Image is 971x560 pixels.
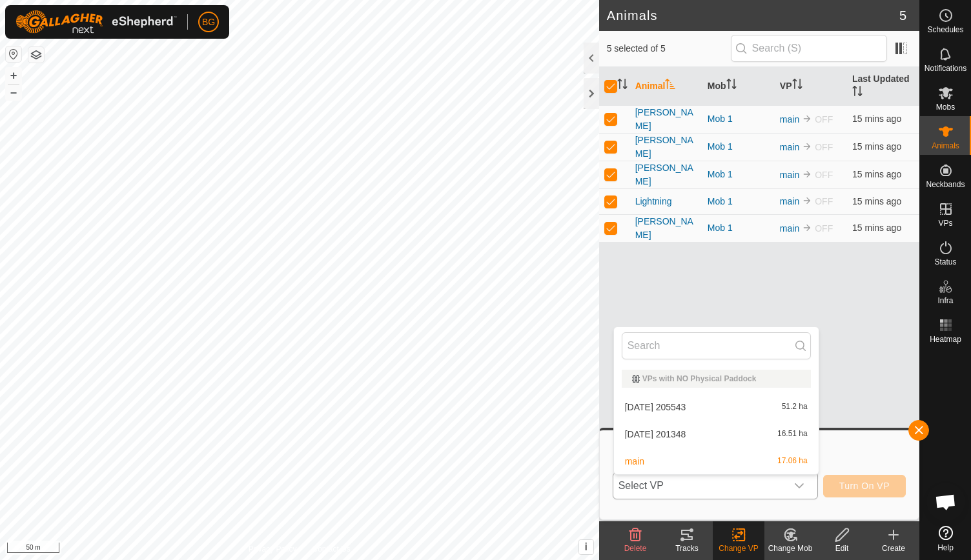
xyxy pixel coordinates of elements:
a: Help [920,521,971,557]
div: Mob 1 [708,112,770,126]
a: main [780,142,799,152]
li: 2025-08-26 205543 [614,394,819,420]
ul: Option List [614,365,819,474]
a: Privacy Policy [249,543,297,555]
span: 16.51 ha [777,430,808,439]
span: 6 Oct 2025, 7:37 pm [852,169,901,179]
span: VPs [938,219,952,227]
th: Last Updated [847,67,919,106]
p-sorticon: Activate to sort [852,88,863,98]
div: Mob 1 [708,195,770,208]
th: Mob [702,67,775,106]
span: 5 selected of 5 [607,42,731,55]
div: Tracks [661,543,713,554]
span: Neckbands [926,181,965,188]
h2: Animals [607,8,899,23]
span: BG [202,15,215,29]
span: OFF [815,196,833,206]
div: Edit [816,543,868,554]
span: Lightning [635,195,672,208]
div: Open chat [926,483,965,521]
span: 51.2 ha [782,403,808,412]
img: to [802,114,812,124]
p-sorticon: Activate to sort [617,81,628,91]
span: [DATE] 201348 [625,430,686,439]
span: Help [937,544,954,552]
span: [PERSON_NAME] [635,215,697,242]
div: Change Mob [764,543,816,554]
a: main [780,223,799,234]
a: main [780,196,799,206]
span: 6 Oct 2025, 7:37 pm [852,141,901,152]
th: VP [775,67,847,106]
p-sorticon: Activate to sort [665,81,675,91]
div: Create [868,543,919,554]
span: OFF [815,142,833,152]
li: main [614,448,819,474]
div: Mob 1 [708,221,770,235]
span: Schedules [927,26,963,34]
span: 5 [899,6,906,25]
div: VPs with NO Physical Paddock [632,375,801,383]
a: Contact Us [312,543,351,555]
th: Animal [630,67,702,106]
span: Status [934,258,956,266]
img: to [802,169,812,179]
span: [PERSON_NAME] [635,134,697,161]
span: i [584,541,587,552]
img: to [802,141,812,152]
div: dropdown trigger [786,473,812,499]
input: Search [622,332,811,359]
span: OFF [815,114,833,125]
img: to [802,195,812,206]
button: Map Layers [28,47,44,63]
span: OFF [815,223,833,234]
div: Mob 1 [708,140,770,154]
button: Reset Map [6,46,21,62]
span: Infra [937,297,953,305]
span: [PERSON_NAME] [635,106,697,133]
input: Search (S) [731,35,887,62]
span: Heatmap [930,335,961,343]
span: 6 Oct 2025, 7:37 pm [852,114,901,124]
p-sorticon: Activate to sort [726,81,737,91]
span: Mobs [936,103,955,111]
span: 6 Oct 2025, 7:37 pm [852,223,901,233]
button: + [6,68,21,83]
div: Mob 1 [708,168,770,181]
img: to [802,223,812,233]
button: – [6,85,21,100]
img: Gallagher Logo [15,10,177,34]
a: main [780,114,799,125]
span: Turn On VP [839,481,890,491]
p-sorticon: Activate to sort [792,81,802,91]
button: i [579,540,593,554]
span: Notifications [925,65,966,72]
span: OFF [815,170,833,180]
div: Change VP [713,543,764,554]
span: Select VP [613,473,786,499]
span: Animals [932,142,959,150]
span: [DATE] 205543 [625,403,686,412]
span: main [625,457,644,466]
li: 2025-08-27 201348 [614,421,819,447]
span: [PERSON_NAME] [635,161,697,188]
a: main [780,170,799,180]
span: 17.06 ha [777,457,808,466]
button: Turn On VP [823,475,906,497]
span: Delete [624,544,647,553]
span: 6 Oct 2025, 7:37 pm [852,196,901,206]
